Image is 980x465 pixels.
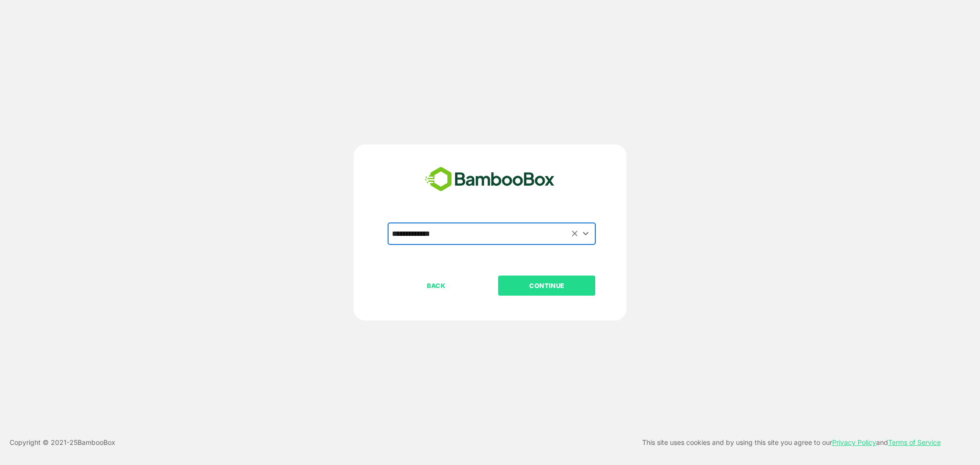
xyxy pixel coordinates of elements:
[498,276,595,296] button: CONTINUE
[579,227,592,240] button: Open
[388,276,485,296] button: BACK
[569,228,580,239] button: Clear
[420,164,560,195] img: bamboobox
[832,438,876,446] a: Privacy Policy
[888,438,941,446] a: Terms of Service
[10,437,115,448] p: Copyright © 2021- 25 BambooBox
[499,280,595,291] p: CONTINUE
[389,280,484,291] p: BACK
[642,437,941,448] p: This site uses cookies and by using this site you agree to our and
